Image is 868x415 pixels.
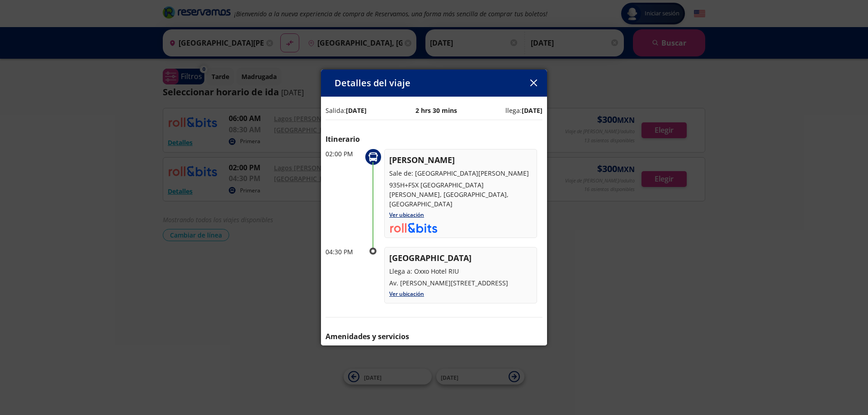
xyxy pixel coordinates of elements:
p: 04:30 PM [325,247,362,256]
p: Detalles del viaje [335,76,410,90]
p: 935H+F5X [GEOGRAPHIC_DATA][PERSON_NAME], [GEOGRAPHIC_DATA], [GEOGRAPHIC_DATA] [389,180,532,209]
b: [DATE] [522,106,542,115]
p: Llega a: Oxxo Hotel RIU [389,266,532,276]
p: Salida: [325,106,367,115]
p: [GEOGRAPHIC_DATA] [389,252,532,264]
b: [DATE] [346,106,367,115]
p: 02:00 PM [325,149,362,159]
p: Av. [PERSON_NAME][STREET_ADDRESS] [389,278,532,288]
p: llega: [505,106,542,115]
p: Itinerario [325,134,542,145]
a: Ver ubicación [389,211,424,219]
img: uploads_2F1576104068850-p6hcujmri-bae6ccfc1c9fc29c7b05be360ea47c92_2Frollbits_logo2.png [389,222,438,233]
p: [PERSON_NAME] [389,154,532,166]
a: Ver ubicación [389,290,424,298]
p: Amenidades y servicios [325,331,542,342]
p: Sale de: [GEOGRAPHIC_DATA][PERSON_NAME] [389,168,532,178]
p: 2 hrs 30 mins [415,106,457,115]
